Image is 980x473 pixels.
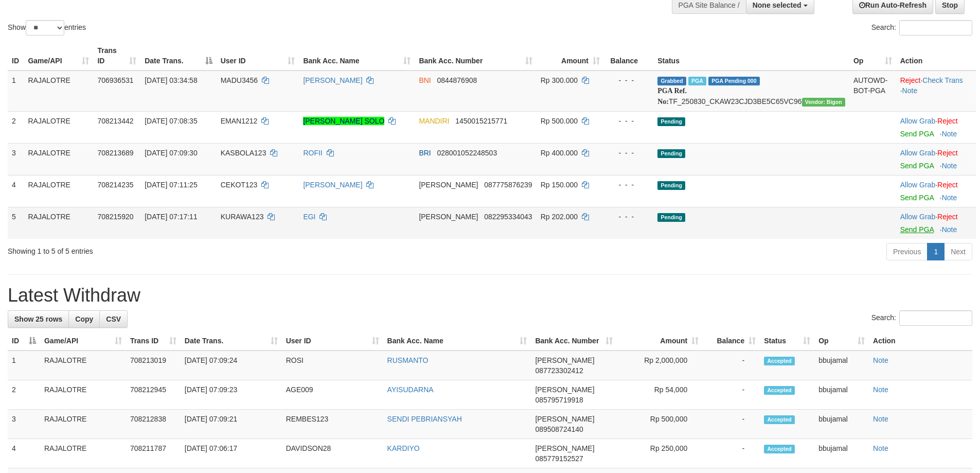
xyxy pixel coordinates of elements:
[97,213,133,221] span: 708215920
[97,149,133,157] span: 708213689
[8,439,40,468] td: 4
[97,181,133,189] span: 708214235
[484,213,532,221] span: Copy 082295334043 to clipboard
[535,454,583,463] span: Copy 085779152527 to clipboard
[899,310,972,326] input: Search:
[896,143,976,175] td: ·
[608,180,649,190] div: - - -
[303,149,322,157] a: ROFII
[942,194,957,202] a: Note
[871,20,972,36] label: Search:
[145,76,197,84] span: [DATE] 03:34:58
[922,76,963,84] a: Check Trans
[873,415,888,423] a: Note
[657,77,686,85] span: Grabbed
[942,225,957,234] a: Note
[40,380,126,410] td: RAJALOTRE
[764,357,795,365] span: Accepted
[873,444,888,452] a: Note
[896,111,976,143] td: ·
[900,225,934,234] a: Send PGA
[927,243,945,260] a: 1
[145,213,197,221] span: [DATE] 07:17:11
[181,410,282,439] td: [DATE] 07:09:21
[608,75,649,85] div: - - -
[814,439,869,468] td: bbujamal
[608,116,649,126] div: - - -
[942,130,957,138] a: Note
[437,149,497,157] span: Copy 028001052248503 to clipboard
[282,351,383,380] td: ROSI
[419,149,431,157] span: BRI
[419,117,449,125] span: MANDIRI
[900,76,921,84] a: Reject
[303,76,362,84] a: [PERSON_NAME]
[455,117,507,125] span: Copy 1450015215771 to clipboard
[617,331,703,351] th: Amount: activate to sort column ascending
[608,212,649,222] div: - - -
[145,149,197,157] span: [DATE] 07:09:30
[900,149,935,157] a: Allow Grab
[541,213,578,221] span: Rp 202.000
[703,380,760,410] td: -
[8,20,86,36] label: Show entries
[900,117,935,125] a: Allow Grab
[814,331,869,351] th: Op: activate to sort column ascending
[541,149,578,157] span: Rp 400.000
[653,71,849,112] td: TF_250830_CKAW23CJD3BE5C65VC96
[896,41,976,71] th: Action
[900,213,935,221] a: Allow Grab
[814,351,869,380] td: bbujamal
[869,331,972,351] th: Action
[8,71,24,112] td: 1
[535,425,583,433] span: Copy 089508724140 to clipboard
[896,207,976,239] td: ·
[93,41,140,71] th: Trans ID: activate to sort column ascending
[708,77,760,85] span: PGA Pending
[303,181,362,189] a: [PERSON_NAME]
[24,41,93,71] th: Game/API: activate to sort column ascending
[873,356,888,364] a: Note
[531,331,617,351] th: Bank Acc. Number: activate to sort column ascending
[764,445,795,453] span: Accepted
[221,117,258,125] span: EMAN1212
[703,410,760,439] td: -
[942,162,957,170] a: Note
[419,181,478,189] span: [PERSON_NAME]
[617,351,703,380] td: Rp 2,000,000
[75,315,93,323] span: Copy
[8,310,69,328] a: Show 25 rows
[937,117,958,125] a: Reject
[40,439,126,468] td: RAJALOTRE
[764,386,795,395] span: Accepted
[703,351,760,380] td: -
[617,410,703,439] td: Rp 500,000
[657,149,685,158] span: Pending
[68,310,100,328] a: Copy
[8,143,24,175] td: 3
[535,415,594,423] span: [PERSON_NAME]
[282,331,383,351] th: User ID: activate to sort column ascending
[541,76,578,84] span: Rp 300.000
[181,331,282,351] th: Date Trans.: activate to sort column ascending
[26,20,64,36] select: Showentries
[387,444,420,452] a: KARDIYO
[221,213,264,221] span: KURAWA123
[387,356,429,364] a: RUSMANTO
[849,71,896,112] td: AUTOWD-BOT-PGA
[802,98,845,107] span: Vendor URL: https://checkout31.1velocity.biz
[99,310,128,328] a: CSV
[608,148,649,158] div: - - -
[181,351,282,380] td: [DATE] 07:09:24
[221,181,258,189] span: CEKOT123
[484,181,532,189] span: Copy 087775876239 to clipboard
[760,331,814,351] th: Status: activate to sort column ascending
[299,41,415,71] th: Bank Acc. Name: activate to sort column ascending
[8,285,972,306] h1: Latest Withdraw
[419,76,431,84] span: BNI
[126,410,181,439] td: 708212838
[8,242,401,256] div: Showing 1 to 5 of 5 entries
[303,213,315,221] a: EGI
[217,41,299,71] th: User ID: activate to sort column ascending
[535,396,583,404] span: Copy 085795719918 to clipboard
